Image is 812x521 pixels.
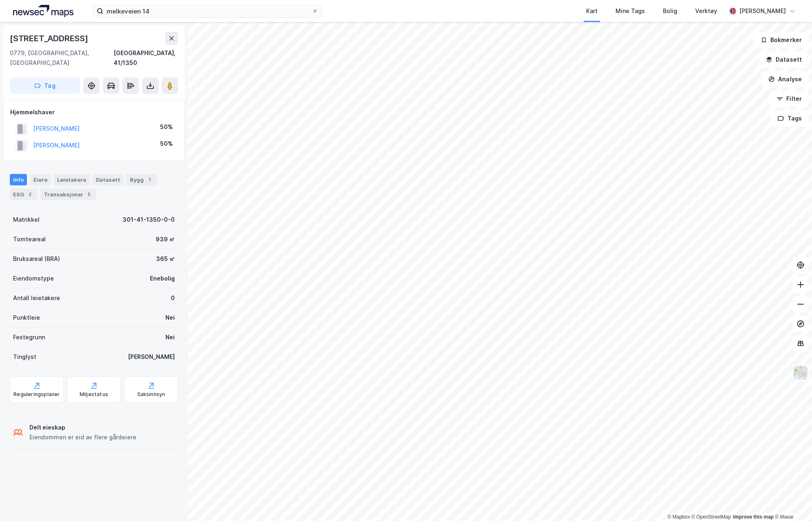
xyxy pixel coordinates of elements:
[754,32,809,48] button: Bokmerker
[127,174,157,185] div: Bygg
[85,190,93,198] div: 5
[54,174,89,185] div: Leietakere
[667,514,690,520] a: Mapbox
[40,189,96,200] div: Transaksjoner
[80,391,108,398] div: Miljøstatus
[137,391,165,398] div: Saksinnsyn
[793,365,808,381] img: Z
[160,122,173,132] div: 50%
[10,78,80,94] button: Tag
[114,48,178,68] div: [GEOGRAPHIC_DATA], 41/1350
[770,91,809,107] button: Filter
[586,6,598,16] div: Kart
[156,254,175,264] div: 365 ㎡
[103,5,312,17] input: Søk på adresse, matrikkel, gårdeiere, leietakere eller personer
[771,110,809,127] button: Tags
[771,482,812,521] iframe: Chat Widget
[13,332,45,342] div: Festegrunn
[171,293,175,303] div: 0
[145,176,154,184] div: 1
[165,313,175,323] div: Nei
[616,6,645,16] div: Mine Tags
[10,174,27,185] div: Info
[160,139,173,149] div: 50%
[692,514,731,520] a: OpenStreetMap
[10,32,90,45] div: [STREET_ADDRESS]
[150,274,175,283] div: Enebolig
[13,215,40,225] div: Matrikkel
[29,432,136,442] div: Eiendommen er eid av flere gårdeiere
[128,352,175,362] div: [PERSON_NAME]
[733,514,774,520] a: Improve this map
[30,174,51,185] div: Eiere
[13,293,60,303] div: Antall leietakere
[13,274,54,283] div: Eiendomstype
[10,48,114,68] div: 0779, [GEOGRAPHIC_DATA], [GEOGRAPHIC_DATA]
[156,234,175,244] div: 939 ㎡
[739,6,786,16] div: [PERSON_NAME]
[10,189,37,200] div: ESG
[695,6,717,16] div: Verktøy
[13,313,40,323] div: Punktleie
[123,215,175,225] div: 301-41-1350-0-0
[13,5,74,17] img: logo.a4113a55bc3d86da70a041830d287a7e.svg
[13,352,36,362] div: Tinglyst
[13,234,46,244] div: Tomteareal
[663,6,677,16] div: Bolig
[13,391,60,398] div: Reguleringsplaner
[26,190,34,198] div: 2
[759,51,809,68] button: Datasett
[29,423,136,432] div: Delt eieskap
[93,174,123,185] div: Datasett
[13,254,60,264] div: Bruksareal (BRA)
[761,71,809,87] button: Analyse
[10,107,178,117] div: Hjemmelshaver
[165,332,175,342] div: Nei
